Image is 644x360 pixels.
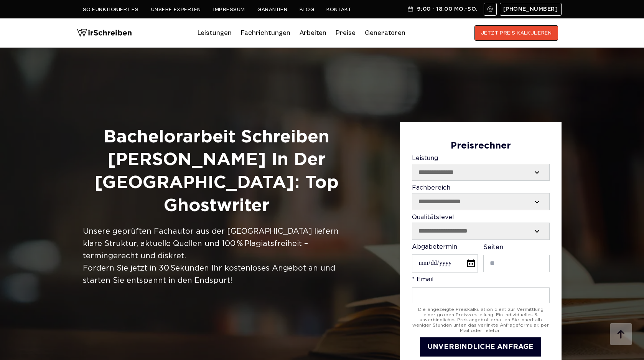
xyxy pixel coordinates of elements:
[198,27,232,39] a: Leistungen
[300,7,314,13] a: Blog
[412,276,550,303] label: * Email
[609,323,632,346] img: button top
[336,29,356,37] a: Preise
[77,25,132,41] img: logo wirschreiben
[428,344,534,350] span: UNVERBINDLICHE ANFRAGE
[417,6,477,12] span: 9:00 - 18:00 Mo.-So.
[412,223,549,239] select: Qualitätslevel
[503,6,558,12] span: [PHONE_NUMBER]
[257,7,287,13] a: Garantien
[412,155,550,181] label: Leistung
[474,25,558,41] button: JETZT PREIS KALKULIEREN
[487,6,493,12] img: Email
[420,337,541,357] button: UNVERBINDLICHE ANFRAGE
[300,27,326,39] a: Arbeiten
[326,7,351,13] a: Kontakt
[83,7,139,13] a: So funktioniert es
[412,193,549,210] select: Fachbereich
[412,287,550,303] input: * Email
[412,254,478,272] input: Abgabetermin
[213,7,245,13] a: Impressum
[500,3,562,16] a: [PHONE_NUMBER]
[83,126,350,218] h1: Bachelorarbeit Schreiben [PERSON_NAME] in der [GEOGRAPHIC_DATA]: Top Ghostwriter
[412,141,550,357] form: Contact form
[241,27,290,39] a: Fachrichtungen
[412,307,550,334] div: Die angezeigte Preiskalkulation dient zur Vermittlung einer groben Preisvorstellung. Ein individu...
[151,7,201,13] a: Unsere Experten
[412,244,478,273] label: Abgabetermin
[483,244,503,250] span: Seiten
[83,225,350,287] div: Unsere geprüften Fachautor aus der [GEOGRAPHIC_DATA] liefern klare Struktur, aktuelle Quellen und...
[365,27,405,39] a: Generatoren
[407,6,414,12] img: Schedule
[412,214,550,240] label: Qualitätslevel
[412,185,550,210] label: Fachbereich
[412,164,549,180] select: Leistung
[412,141,550,152] div: Preisrechner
